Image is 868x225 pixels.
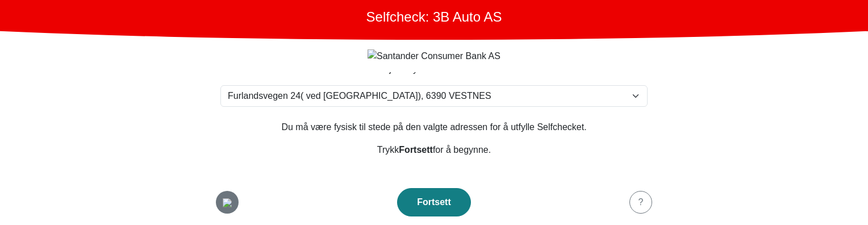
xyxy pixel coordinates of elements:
[368,49,500,63] img: Santander Consumer Bank AS
[397,188,471,216] button: Fortsett
[220,120,648,134] p: Du må være fysisk til stede på den valgte adressen for å utfylle Selfchecket.
[409,195,459,209] div: Fortsett
[223,198,232,207] img: no.png
[629,191,652,214] button: ?
[637,195,645,209] div: ?
[366,9,502,26] h1: Selfcheck: 3B Auto AS
[399,145,433,155] strong: Fortsett
[220,143,648,157] p: Trykk for å begynne.
[379,64,385,74] strong: 1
